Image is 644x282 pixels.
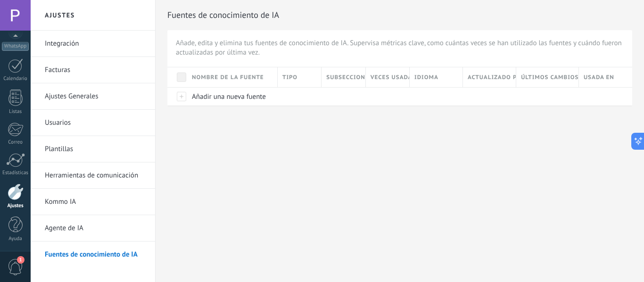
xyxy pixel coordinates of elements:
div: Idioma [410,67,462,87]
a: Fuentes de conocimiento de IA [45,242,146,268]
div: Calendario [2,76,29,82]
span: 1 [17,256,25,264]
a: Ajustes Generales [45,83,146,110]
li: Facturas [31,57,155,83]
a: Kommo IA [45,189,146,215]
div: Ajustes [2,203,29,209]
div: Actualizado por [463,67,516,87]
div: Nombre de la fuente [187,67,277,87]
a: Usuarios [45,110,146,136]
a: Facturas [45,57,146,83]
li: Plantillas [31,136,155,162]
li: Agente de IA [31,215,155,242]
a: Herramientas de comunicación [45,162,146,189]
li: Kommo IA [31,189,155,215]
span: Añade, edita y elimina tus fuentes de conocimiento de IA. Supervisa métricas clave, como cuántas ... [176,39,624,57]
div: Tipo [278,67,321,87]
li: Herramientas de comunicación [31,162,155,189]
div: Correo [2,139,29,145]
div: Listas [2,109,29,115]
div: Subsecciones [322,67,365,87]
div: Usada en [579,67,632,87]
a: Plantillas [45,136,146,162]
div: Últimos cambios [516,67,578,87]
li: Usuarios [31,110,155,136]
li: Ajustes Generales [31,83,155,110]
span: Añadir una nueva fuente [192,92,266,101]
h2: Fuentes de conocimiento de IA [167,6,632,24]
a: Integración [45,31,146,57]
div: Ayuda [2,236,29,242]
div: Estadísticas [2,170,29,176]
a: Agente de IA [45,215,146,242]
div: WhatsApp [2,42,29,51]
li: Integración [31,31,155,57]
li: Fuentes de conocimiento de IA [31,242,155,267]
div: Veces usadas [366,67,409,87]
